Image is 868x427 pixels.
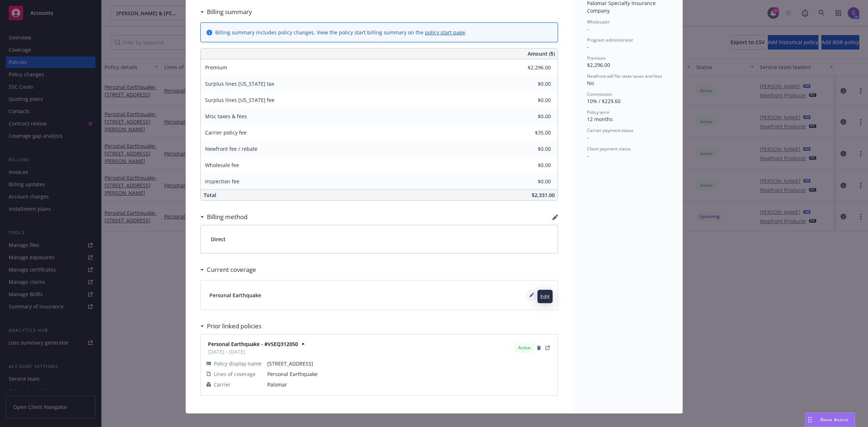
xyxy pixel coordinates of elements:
span: - [587,43,589,50]
span: Palomar [267,381,552,388]
span: Newfront will file state taxes and fees [587,73,662,79]
span: [STREET_ADDRESS] [267,360,552,367]
span: $2,296.00 [587,61,610,68]
span: Policy term [587,109,609,115]
span: Wholesaler [587,19,610,25]
span: 10% / $229.60 [587,98,621,104]
span: Client payment status [587,146,631,152]
div: Drag to move [805,413,814,427]
div: Billing summary [200,7,252,17]
span: - [587,25,589,32]
span: Surplus lines [US_STATE] fee [205,97,275,103]
div: Billing summary includes policy changes. View the policy start billing summary on the . [215,29,467,36]
div: Prior linked policies [200,321,261,331]
span: Inspection fee [205,178,239,185]
span: [DATE] - [DATE] [208,348,298,355]
span: Nova Assist [820,417,849,423]
div: Billing method [200,212,247,222]
input: 0.00 [508,111,555,122]
span: Active [517,345,532,351]
input: 0.00 [508,160,555,171]
span: Total [204,192,216,198]
input: 0.00 [508,127,555,138]
h3: Current coverage [207,265,256,274]
span: Personal Earthquake [267,370,552,378]
h3: Billing summary [207,7,252,17]
span: - [587,134,589,141]
span: Premium [205,64,227,71]
span: Amount ($) [528,50,555,57]
span: Policy display name [214,360,261,367]
span: Carrier policy fee [205,129,247,136]
div: Direct [201,225,558,253]
span: Surplus lines [US_STATE] tax [205,80,274,87]
input: 0.00 [508,144,555,154]
strong: Personal Earthquake - #VSEQ312050 [208,341,298,347]
span: Personal Earthquake [209,291,261,299]
input: 0.00 [508,62,555,73]
input: 0.00 [508,176,555,187]
input: 0.00 [508,95,555,106]
span: 12 months [587,116,613,123]
span: $2,331.00 [532,192,555,198]
h3: Billing method [207,212,247,222]
input: 0.00 [508,78,555,89]
span: Lines of coverage [214,370,256,378]
span: Program administrator [587,37,633,43]
span: Carrier payment status [587,127,634,133]
span: Newfront fee / rebate [205,145,258,152]
span: Carrier [214,381,231,388]
span: Misc taxes & fees [205,113,247,120]
a: View Policy [543,343,552,352]
h3: Prior linked policies [207,321,261,331]
button: Nova Assist [805,413,855,427]
span: No [587,80,594,86]
span: Premium [587,55,605,61]
span: - [587,152,589,159]
span: Commission [587,91,612,97]
a: policy start page [425,29,465,36]
span: Wholesale fee [205,162,239,168]
div: Current coverage [200,265,256,274]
